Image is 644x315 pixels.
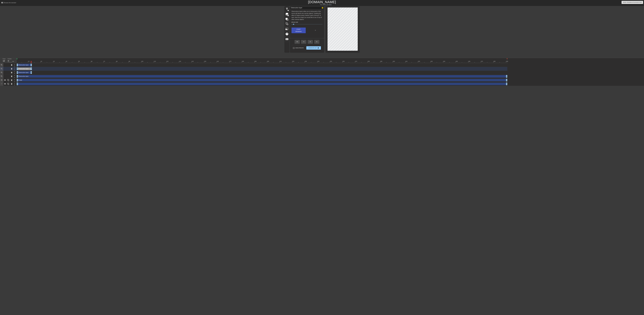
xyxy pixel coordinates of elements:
label: Duration [8,58,11,59]
div: 150 [204,61,206,62]
div: 170 [230,61,232,62]
div: Obstructions layers allow you to bring parts of the source gif above any canvas objects, creating... [291,10,323,33]
span: menu_book [1,2,3,4]
span: photo_size_select_large [285,27,289,30]
label: Brush Size [291,21,298,23]
div: 220 [292,61,294,62]
div: 140 [192,61,194,62]
div: 60 [91,61,93,62]
span: drag_handle [506,79,507,81]
div: Frame [1,58,6,63]
div: 330 [431,61,433,62]
div: 250 [330,61,332,62]
div: 290 [380,61,383,62]
div: 50 [79,61,80,62]
div: 280 [368,61,370,62]
span: play_arrow [309,41,311,43]
span: image [285,13,289,16]
div: 90 [129,61,130,62]
button: Generate Gif [306,46,321,50]
div: 230 [305,61,307,62]
span: drag_handle [17,79,18,81]
a: [DOMAIN_NAME] [308,0,336,4]
a: Browse the tutorials! [1,2,16,4]
div: 320 [418,61,420,62]
div: 260 [343,61,345,62]
div: 300 [393,61,395,62]
span: title [285,7,289,11]
span: keyboard [285,38,289,41]
div: 70 [104,61,105,62]
div: Obstruction layer [291,7,302,9]
span: Make Private [296,47,304,49]
div: 12 [3,59,5,62]
div: 130 [179,61,181,62]
span: drag_handle [17,75,18,77]
span: add_circle [287,15,289,16]
button: Start Drawing [291,28,306,33]
div: 240 [318,61,320,62]
span: add_circle [287,10,289,11]
div: Browse the tutorials! [4,2,16,3]
div: 80 [116,61,118,62]
div: ms [12,61,14,62]
span: drag_handle [506,83,507,85]
span: drag_handle [506,75,507,77]
span: Start Drawing [293,28,304,33]
div: 10 [28,61,30,62]
div: 210 [280,61,282,62]
span: drag_handle [17,64,18,66]
div: 350 [456,61,458,62]
div: 120 [167,61,169,62]
span: skip_next [316,41,318,43]
span: drag_handle [30,68,32,70]
div: 110 [154,61,156,62]
div: 370 [481,61,483,62]
div: 180 [242,61,244,62]
span: drag_handle [17,83,18,85]
span: drag_handle [30,64,32,66]
div: 380 [494,61,496,62]
span: Generate Gif [307,47,320,49]
div: 360 [468,61,471,62]
div: 390 [506,61,508,62]
div: 20 [41,61,42,62]
div: 40 [66,61,68,62]
span: fast_rewind [296,41,298,43]
div: 160 [217,61,219,62]
span: crop [285,22,289,25]
div: 200 [267,61,269,62]
div: 100 [141,61,144,62]
span: help [285,32,289,36]
button: Send Feedback/Suggestion [622,1,643,4]
img: bound-end.png [507,58,507,59]
span: double_arrow [317,47,319,49]
div: 190 [255,61,257,62]
span: skip_previous [303,41,305,43]
span: drag_handle [17,68,18,70]
div: 340 [443,61,445,62]
div: 310 [406,61,408,62]
div: 30 [53,61,55,62]
span: Send Feedback/Suggestion [623,1,642,3]
div: The online gif editor [216,4,436,6]
div: 270 [355,61,357,62]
